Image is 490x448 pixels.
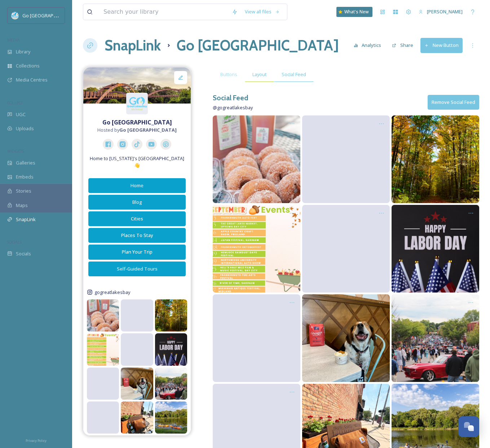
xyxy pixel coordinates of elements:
span: Buttons [220,71,237,78]
img: 542137998_18520235719011746_4509967028469640462_n.jpg [392,205,479,293]
span: Embeds [16,174,34,180]
span: Social Feed [282,71,306,78]
img: 542137998_18520235719011746_4509967028469640462_n.jpg [155,333,187,365]
input: Search your library [100,4,228,20]
img: GoGreatLogo_MISkies_RegionalTrails%20%281%29.png [12,12,19,19]
img: 539399056_18518612917011746_3685072781137432847_n.jpg [302,294,390,382]
img: GoGreatLogo_MISkies_RegionalTrails%20%283%29.png [126,97,148,110]
button: Blog [88,195,186,210]
div: Places To Stay [92,232,182,239]
img: 557551068_18525695065011746_8372369871045792924_n.jpg [213,115,300,203]
a: SnapLink [105,35,161,56]
span: Library [16,48,30,55]
span: MEDIA [7,37,20,43]
button: Remove Social Feed [428,95,479,110]
a: Analytics [350,38,389,52]
a: [PERSON_NAME] [415,5,466,19]
img: 547924817_18522806143011746_3249093025815216401_n.jpg [392,115,479,203]
span: Privacy Policy [26,438,47,443]
a: View all files [241,5,283,19]
span: Home to [US_STATE]'s [GEOGRAPHIC_DATA] 👋 [87,155,187,169]
span: COLLECT [7,100,23,105]
button: Places To Stay [88,228,186,243]
span: Hosted by [97,127,177,133]
span: Stories [16,188,31,194]
span: Collections [16,62,40,69]
span: Go [GEOGRAPHIC_DATA] [22,12,76,19]
div: Plan Your Trip [92,249,182,255]
span: Socials [16,250,31,257]
button: New Button [420,38,463,53]
span: Uploads [16,125,34,132]
img: 537446220_18518272549011746_6505223881691925047_n.jpg [392,294,479,382]
span: SnapLink [16,216,36,223]
button: Open Chat [458,416,479,437]
button: Plan Your Trip [88,245,186,259]
h3: Social Feed [213,93,253,103]
strong: Go [GEOGRAPHIC_DATA] [102,118,172,126]
span: Layout [252,71,266,78]
span: @ gogreatlakesbay [213,104,253,111]
img: 537446220_18518272549011746_6505223881691925047_n.jpg [155,368,187,400]
img: 540566439_18521021962011746_3923485305842242881_n.jpg [213,205,300,293]
img: 539399056_18518612917011746_3685072781137432847_n.jpg [121,368,153,400]
span: Galleries [16,159,35,166]
img: 534321521_18516842620011746_2757497682000445291_n.jpg [121,401,153,434]
span: [PERSON_NAME] [427,8,463,15]
img: 540566439_18521021962011746_3923485305842242881_n.jpg [87,333,119,365]
span: Media Centres [16,76,48,83]
div: Blog [92,199,182,206]
div: Self-Guided Tours [92,265,182,272]
span: SOCIALS [7,239,22,245]
button: Home [88,178,186,193]
strong: Go [GEOGRAPHIC_DATA] [119,127,177,133]
a: What's New [336,7,372,17]
img: 557551068_18525695065011746_8372369871045792924_n.jpg [87,299,119,331]
span: Maps [16,202,28,209]
img: 534312069_18516308068011746_6393121719921599592_n.jpg [155,401,187,434]
span: UGC [16,111,26,118]
button: Cities [88,211,186,226]
a: Privacy Policy [26,436,47,444]
div: Home [92,182,182,189]
img: 979e23c1-ce47-4b7d-8a48-92292c424fa1.jpg [83,67,191,104]
span: gogreatlakesbay [94,289,130,296]
img: 547924817_18522806143011746_3249093025815216401_n.jpg [155,299,187,331]
h1: Go [GEOGRAPHIC_DATA] [177,35,339,56]
div: Cities [92,215,182,222]
span: WIDGETS [7,148,24,154]
button: Analytics [350,38,385,52]
button: Share [388,38,417,52]
button: Self-Guided Tours [88,262,186,276]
